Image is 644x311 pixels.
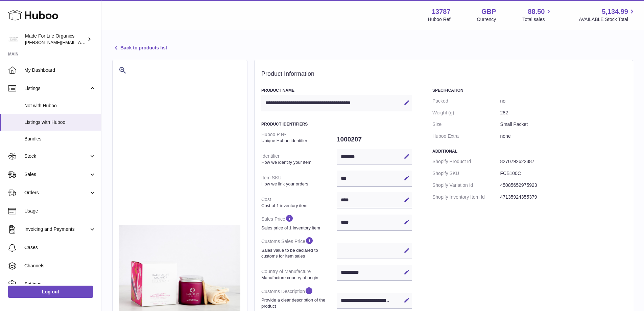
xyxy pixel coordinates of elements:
dt: Customs Sales Price [261,234,337,262]
dt: Shopify Product Id [432,156,500,168]
dt: Shopify SKU [432,168,500,179]
strong: GBP [481,7,496,16]
dd: none [500,130,626,142]
span: Settings [24,281,96,287]
img: geoff.winwood@madeforlifeorganics.com [8,34,18,44]
span: Total sales [522,16,552,23]
span: Invoicing and Payments [24,226,89,232]
span: Usage [24,208,96,214]
strong: Sales value to be declared to customs for item sales [261,247,335,259]
span: [PERSON_NAME][EMAIL_ADDRESS][PERSON_NAME][DOMAIN_NAME] [25,40,172,45]
h2: Product Information [261,70,626,78]
strong: Cost of 1 inventory item [261,203,335,209]
span: Listings [24,85,89,92]
span: Sales [24,171,89,178]
dt: Huboo Extra [432,130,500,142]
h3: Additional [432,149,626,154]
span: Listings with Huboo [24,119,96,126]
span: My Dashboard [24,67,96,73]
dd: 1000207 [337,132,412,147]
span: Orders [24,190,89,196]
dt: Shopify Variation Id [432,179,500,191]
dt: Huboo P № [261,129,337,146]
a: 5,134.99 AVAILABLE Stock Total [579,7,636,23]
dt: Item SKU [261,172,337,190]
h3: Product Identifiers [261,121,412,127]
h3: Product Name [261,88,412,93]
span: Cases [24,244,96,251]
strong: Manufacture country of origin [261,275,335,281]
span: Channels [24,263,96,269]
span: Bundles [24,136,96,142]
a: Log out [8,286,93,298]
strong: How we link your orders [261,181,335,187]
dt: Shopify Inventory Item Id [432,191,500,203]
dd: 282 [500,107,626,119]
strong: Provide a clear description of the product [261,297,335,309]
strong: Sales price of 1 inventory item [261,225,335,231]
span: AVAILABLE Stock Total [579,16,636,23]
dd: no [500,95,626,107]
dd: Small Packet [500,118,626,130]
dd: 8270792622387 [500,156,626,168]
strong: 13787 [432,7,451,16]
strong: Unique Huboo identifier [261,138,335,144]
span: Stock [24,153,89,159]
dt: Cost [261,194,337,211]
dt: Identifier [261,150,337,168]
dd: FCB100C [500,168,626,179]
dt: Country of Manufacture [261,266,337,283]
a: Back to products list [112,44,167,52]
dt: Packed [432,95,500,107]
dt: Size [432,118,500,130]
span: 88.50 [528,7,545,16]
strong: How we identify your item [261,159,335,165]
div: Made For Life Organics [25,33,86,46]
h3: Specification [432,88,626,93]
div: Currency [477,16,496,23]
div: Huboo Ref [428,16,451,23]
span: Not with Huboo [24,103,96,109]
dd: 47135924355379 [500,191,626,203]
dt: Sales Price [261,211,337,234]
dt: Weight (g) [432,107,500,119]
dd: 45085652975923 [500,179,626,191]
span: 5,134.99 [602,7,628,16]
a: 88.50 Total sales [522,7,552,23]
